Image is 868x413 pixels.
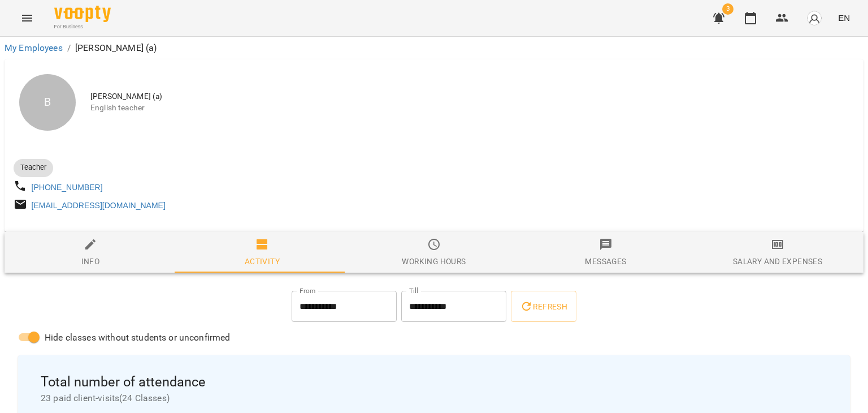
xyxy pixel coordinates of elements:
button: EN [834,7,854,28]
span: Refresh [520,300,567,313]
div: Info [81,255,100,268]
img: avatar_s.png [806,10,822,26]
span: Hide classes without students or unconfirmed [45,331,231,345]
button: Menu [14,5,41,32]
a: [PHONE_NUMBER] [32,183,103,192]
nav: breadcrumb [5,41,863,55]
div: В [19,74,76,131]
a: [EMAIL_ADDRESS][DOMAIN_NAME] [32,201,166,210]
button: Refresh [511,291,576,322]
span: 23 paid client-visits ( 24 Classes ) [41,392,827,405]
div: Messages [585,255,626,268]
span: EN [838,12,850,24]
div: Activity [245,255,280,268]
div: Working hours [402,255,466,268]
img: Voopty Logo [54,6,111,22]
li: / [67,41,71,55]
span: [PERSON_NAME] (а) [90,91,854,102]
span: Teacher [14,162,53,173]
span: Total number of attendance [41,373,827,391]
p: [PERSON_NAME] (а) [75,41,157,55]
span: 3 [722,3,734,15]
div: Salary and Expenses [733,255,822,268]
span: English teacher [90,102,854,114]
span: For Business [54,23,111,31]
a: My Employees [5,42,63,53]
